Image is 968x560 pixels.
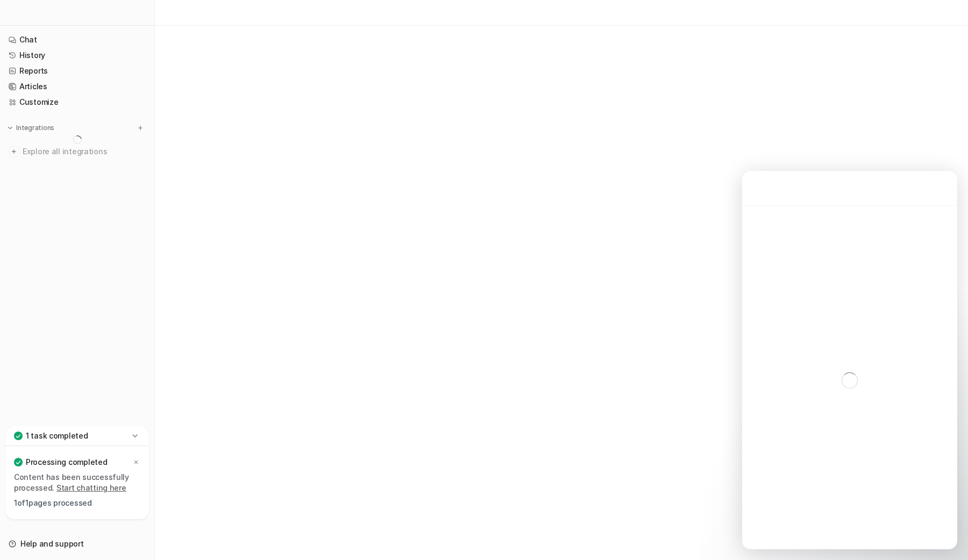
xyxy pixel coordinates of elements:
img: explore all integrations [9,146,19,157]
a: Chat [4,32,150,47]
p: Processing completed [26,457,107,468]
img: expand menu [6,124,14,132]
img: menu_add.svg [137,124,144,132]
a: History [4,48,150,63]
span: Explore all integrations [23,143,146,160]
a: Start chatting here [56,483,126,492]
p: 1 of 1 pages processed [14,498,140,508]
iframe: Intercom live chat [742,171,957,549]
a: Articles [4,79,150,94]
p: Content has been successfully processed. [14,472,140,493]
button: Integrations [4,123,58,133]
p: Integrations [16,124,54,132]
a: Help and support [4,536,150,551]
a: Explore all integrations [4,144,150,159]
p: 1 task completed [26,430,88,441]
a: Reports [4,63,150,78]
a: Customize [4,95,150,110]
